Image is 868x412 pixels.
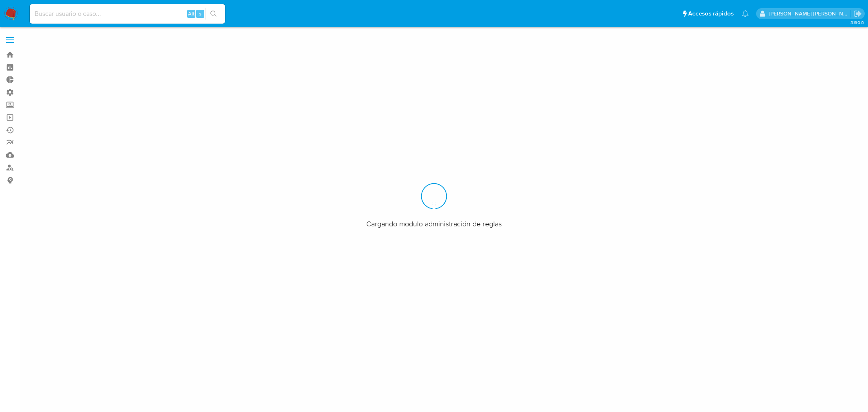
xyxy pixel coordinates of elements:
[769,10,851,18] p: mercedes.medrano@mercadolibre.com
[205,8,222,20] button: search-icon
[188,10,195,18] span: Alt
[742,10,749,17] a: Notificaciones
[30,9,225,19] input: Buscar usuario o caso...
[688,9,734,18] span: Accesos rápidos
[853,9,862,18] a: Salir
[366,219,502,229] span: Cargando modulo administración de reglas
[199,10,201,18] span: s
